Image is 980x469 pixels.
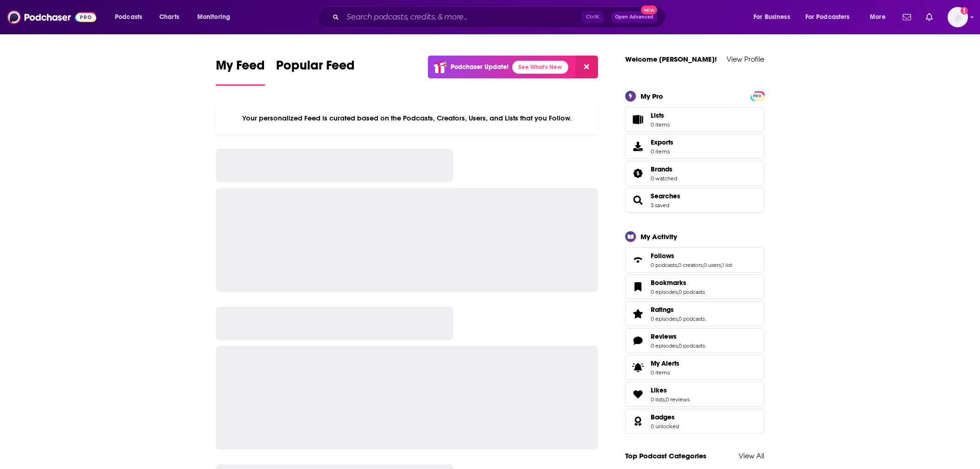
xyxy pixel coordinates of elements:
[678,342,678,349] span: ,
[625,247,764,273] span: Follows
[651,305,705,314] a: Ratings
[651,386,690,394] a: Likes
[343,10,582,25] input: Search podcasts, credits, & more...
[276,57,355,86] a: Popular Feed
[870,11,886,24] span: More
[727,55,764,63] a: View Profile
[276,57,355,79] span: Popular Feed
[678,316,678,322] span: ,
[153,10,185,25] a: Charts
[451,63,509,71] p: Podchaser Update!
[651,359,679,368] span: My Alerts
[641,232,677,241] div: My Activity
[651,279,686,287] span: Bookmarks
[752,92,763,99] a: PRO
[948,7,968,27] span: Logged in as emilyjherman
[625,161,764,186] span: Brands
[651,165,672,173] span: Brands
[747,10,802,25] button: open menu
[628,307,647,320] a: Ratings
[678,289,705,295] a: 0 podcasts
[625,409,764,434] span: Badges
[704,262,721,268] a: 0 users
[651,121,670,128] span: 0 items
[216,57,265,79] span: My Feed
[197,11,230,24] span: Monitoring
[651,305,674,314] span: Ratings
[628,415,647,428] a: Badges
[948,7,968,27] img: User Profile
[628,254,647,266] a: Follows
[191,10,242,25] button: open menu
[625,107,764,132] a: Lists
[651,192,680,200] a: Searches
[628,361,647,374] span: My Alerts
[752,93,763,100] span: PRO
[651,396,665,403] a: 0 lists
[628,194,647,207] a: Searches
[651,413,679,421] a: Badges
[651,369,679,376] span: 0 items
[961,7,968,14] svg: Add a profile image
[666,396,690,403] a: 0 reviews
[625,188,764,213] span: Searches
[625,301,764,326] span: Ratings
[651,148,673,155] span: 0 items
[628,334,647,347] a: Reviews
[625,382,764,407] span: Likes
[703,262,704,268] span: ,
[625,274,764,299] span: Bookmarks
[721,262,722,268] span: ,
[651,252,674,260] span: Follows
[678,262,703,268] a: 0 creators
[628,167,647,180] a: Brands
[651,252,732,260] a: Follows
[625,355,764,380] a: My Alerts
[159,11,179,24] span: Charts
[805,11,850,24] span: For Podcasters
[799,10,863,25] button: open menu
[625,328,764,353] span: Reviews
[216,102,598,134] div: Your personalized Feed is curated based on the Podcasts, Creators, Users, and Lists that you Follow.
[948,7,968,27] button: Show profile menu
[651,262,677,268] a: 0 podcasts
[326,6,674,28] div: Search podcasts, credits, & more...
[651,332,705,341] a: Reviews
[216,57,265,86] a: My Feed
[665,396,666,403] span: ,
[625,451,706,460] a: Top Podcast Categories
[641,6,658,14] span: New
[651,175,677,182] a: 0 watched
[615,15,653,19] span: Open Advanced
[651,316,678,322] a: 0 episodes
[115,11,142,24] span: Podcasts
[611,12,658,23] button: Open AdvancedNew
[582,11,603,23] span: Ctrl K
[651,138,673,146] span: Exports
[628,140,647,153] span: Exports
[678,316,705,322] a: 0 podcasts
[677,262,678,268] span: ,
[628,113,647,126] span: Lists
[651,111,664,120] span: Lists
[922,9,936,25] a: Show notifications dropdown
[7,8,96,26] img: Podchaser - Follow, Share and Rate Podcasts
[678,289,678,295] span: ,
[628,280,647,293] a: Bookmarks
[678,342,705,349] a: 0 podcasts
[651,413,675,421] span: Badges
[651,386,667,394] span: Likes
[628,388,647,401] a: Likes
[754,11,790,24] span: For Business
[739,451,764,460] a: View All
[651,111,670,120] span: Lists
[651,202,669,209] a: 3 saved
[651,342,678,349] a: 0 episodes
[625,134,764,159] a: Exports
[863,10,897,25] button: open menu
[722,262,732,268] a: 1 list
